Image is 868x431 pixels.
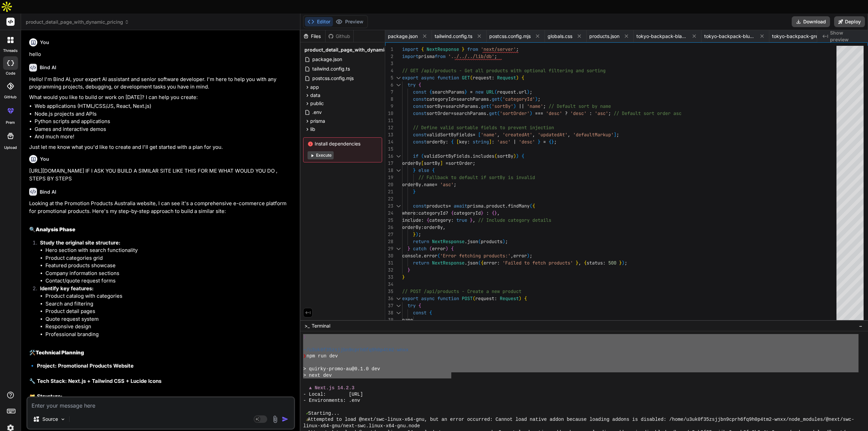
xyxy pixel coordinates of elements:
span: // Define valid sortable fields to prevent injecti [413,124,549,131]
span: json [467,238,478,244]
li: Hero section with search functionality [45,247,294,254]
span: : [416,210,418,216]
span: , [497,132,500,138]
span: console [402,253,421,259]
span: ; [530,89,532,95]
span: ; [538,96,540,102]
span: sortOrder [448,160,473,166]
span: key [459,139,467,145]
span: app [310,84,319,91]
span: ) [527,253,530,259]
span: sortBy [424,160,440,166]
div: 11 [385,117,393,124]
div: 12 [385,124,393,131]
span: products [481,238,502,244]
img: Pick Models [60,416,66,422]
span: function [437,75,459,81]
span: const [413,103,427,109]
span: ; [530,253,532,259]
span: get [489,110,497,116]
span: product_detail_page_with_dynamic_pricing [304,46,406,53]
div: 24 [385,210,393,217]
span: if [413,153,418,159]
span: async [421,75,435,81]
li: Web applications (HTML/CSS/JS, React, Next.js) [35,102,294,110]
span: error [424,253,437,259]
span: { [432,167,435,173]
span: NextResponse [432,260,465,266]
span: ] [614,132,616,138]
span: [ [478,132,481,138]
span: { [492,210,494,216]
label: prem [6,120,15,125]
span: } [538,139,540,145]
span: catch [413,246,427,252]
span: ( [421,153,424,159]
span: on [549,124,554,131]
button: Preview [333,17,366,26]
span: { [521,75,524,81]
span: ; [543,103,546,109]
button: − [857,320,864,331]
span: sortBy [497,153,513,159]
div: Click to collapse the range. [394,153,403,160]
span: request [497,89,516,95]
button: Editor [305,17,333,26]
span: ) [535,96,538,102]
span: else [418,167,429,173]
div: Click to collapse the range. [394,202,403,210]
span: . [470,153,473,159]
div: 27 [385,231,393,238]
p: Looking at the Promotion Products Australia website, I can see it's a comprehensive e-commerce pl... [29,200,294,215]
span: === [535,110,543,116]
label: code [6,71,15,76]
span: 'asc' [440,181,454,188]
span: validSortByFields [424,153,470,159]
label: GitHub [4,94,17,100]
strong: Analysis Phase [36,226,75,233]
button: Execute [308,151,334,159]
span: − [859,322,863,329]
span: tokyo-backpack-blue.jpg [704,33,755,40]
span: searchParams [446,103,478,109]
div: 7 [385,89,393,96]
div: 10 [385,110,393,117]
span: 'desc' [570,110,587,116]
span: 'Error fetching products:' [440,253,511,259]
span: orderBy [427,139,446,145]
div: Click to collapse the range. [394,81,403,89]
span: = [446,160,448,166]
span: ] [440,160,443,166]
span: ( [470,75,473,81]
div: 5 [385,74,393,81]
div: Files [300,33,325,40]
span: ; [616,132,619,138]
span: where [402,210,416,216]
span: get [492,96,500,102]
span: 'defaultMarkup' [573,132,614,138]
span: searchParams [454,110,486,116]
span: , [532,132,535,138]
span: ( [497,110,500,116]
label: threads [3,48,18,54]
span: : [451,217,454,223]
span: products.json [589,33,619,40]
strong: Study the original site structure: [40,239,120,246]
span: } [470,217,473,223]
span: validSortByFields [427,132,473,138]
span: = [443,103,446,109]
h6: Bind AI [40,189,56,195]
label: Upload [4,145,17,151]
span: = [473,132,475,138]
span: . [505,203,508,209]
button: Download [792,16,830,27]
span: } [551,139,554,145]
span: ( [494,89,497,95]
span: , [568,132,570,138]
span: globals.css [548,33,572,40]
span: ; [505,238,508,244]
div: 22 [385,195,393,202]
span: Install dependencies [308,140,378,147]
span: categoryId [454,210,481,216]
div: 23 [385,202,393,210]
